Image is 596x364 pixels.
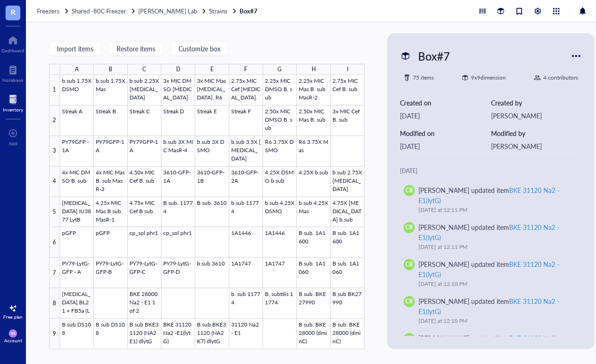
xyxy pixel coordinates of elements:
[11,6,15,18] span: R
[491,111,582,121] div: [PERSON_NAME]
[2,77,24,83] div: Notebook
[418,185,571,205] div: [PERSON_NAME] updated item
[491,98,582,108] div: Created by
[72,6,126,15] span: Shared -80C Freezer
[72,7,136,15] a: Shared -80C Freezer
[400,292,582,329] a: CR[PERSON_NAME] updated itemBKE 31120 Na2 -E1(lytG)[DATE] at 12:10 PM
[49,167,60,197] div: 4
[312,64,316,75] div: H
[138,6,197,15] span: [PERSON_NAME] Lab
[49,288,60,319] div: 8
[4,338,22,343] div: Account
[400,255,582,292] a: CR[PERSON_NAME] updated itemBKE 31120 Na2 -E1(lytG)[DATE] at 12:10 PM
[413,73,434,82] div: 75 items
[49,197,60,228] div: 5
[1,33,25,53] a: Dashboard
[240,7,259,15] a: Box#7
[400,98,491,108] div: Created on
[418,242,571,252] div: [DATE] at 12:11 PM
[49,41,101,56] button: Import items
[109,41,163,56] button: Restore items
[209,6,227,15] span: Strains
[418,205,571,215] div: [DATE] at 12:11 PM
[11,332,16,336] span: NK
[75,64,79,75] div: A
[414,46,454,66] div: Box#7
[418,279,571,289] div: [DATE] at 12:10 PM
[210,64,214,75] div: E
[178,45,221,52] span: Customize box
[3,92,23,112] a: Inventory
[49,258,60,288] div: 7
[9,141,18,146] div: Add
[49,227,60,258] div: 6
[49,75,60,105] div: 1
[491,128,582,138] div: Modified by
[400,167,582,176] div: [DATE]
[406,297,413,306] span: CR
[171,41,228,56] button: Customize box
[471,73,506,82] div: 9 x 9 dimension
[138,7,237,15] a: [PERSON_NAME] LabStrains
[406,260,413,269] span: CR
[418,333,571,353] div: [PERSON_NAME] updated item
[491,141,582,151] div: [PERSON_NAME]
[49,319,60,349] div: 9
[244,64,247,75] div: F
[400,218,582,255] a: CR[PERSON_NAME] updated itemBKE 31120 Na2 -E1(lytG)[DATE] at 12:11 PM
[3,107,23,112] div: Inventory
[400,141,491,151] div: [DATE]
[2,62,24,83] a: Notebook
[3,314,23,320] div: Free plan
[347,64,348,75] div: I
[400,111,491,121] div: [DATE]
[400,128,491,138] div: Modified on
[400,181,582,218] a: CR[PERSON_NAME] updated itemBKE 31120 Na2 -E1(lytG)[DATE] at 12:11 PM
[418,222,571,242] div: [PERSON_NAME] updated item
[176,64,180,75] div: D
[406,223,413,232] span: CR
[418,296,571,316] div: [PERSON_NAME] updated item
[37,7,70,15] a: Freezers
[418,316,571,326] div: [DATE] at 12:10 PM
[49,136,60,167] div: 3
[49,105,60,136] div: 2
[406,186,413,195] span: CR
[277,64,282,75] div: G
[418,259,571,279] div: [PERSON_NAME] updated item
[543,73,578,82] div: 4 contributors
[406,334,413,343] span: CR
[142,64,146,75] div: C
[1,48,25,53] div: Dashboard
[117,45,155,52] span: Restore items
[109,64,112,75] div: B
[57,45,93,52] span: Import items
[37,6,60,15] span: Freezers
